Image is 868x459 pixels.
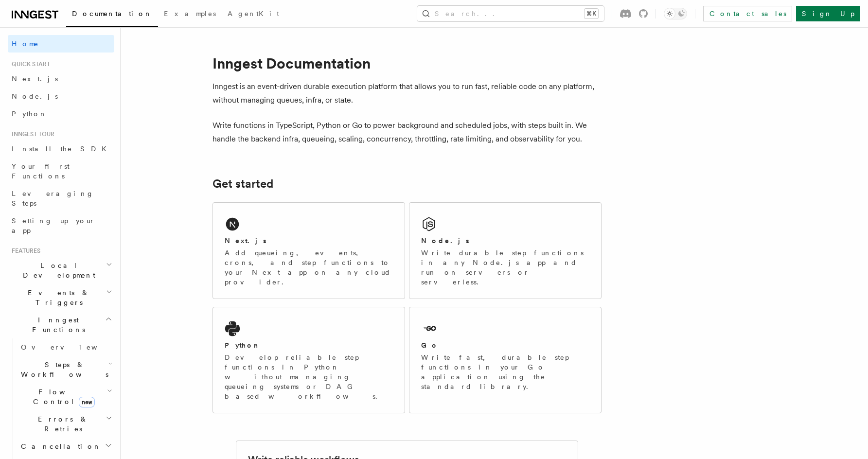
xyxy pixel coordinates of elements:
span: Flow Control [17,387,107,406]
span: Overview [21,343,121,351]
span: Documentation [72,10,152,18]
button: Local Development [8,257,114,284]
button: Events & Triggers [8,284,114,311]
a: Install the SDK [8,140,114,158]
p: Inngest is an event-driven durable execution platform that allows you to run fast, reliable code ... [213,80,602,107]
a: Next.js [8,70,114,88]
p: Write functions in TypeScript, Python or Go to power background and scheduled jobs, with steps bu... [213,119,602,146]
a: Next.jsAdd queueing, events, crons, and step functions to your Next app on any cloud provider. [213,202,405,299]
span: Inngest Functions [8,315,105,335]
span: Install the SDK [12,145,112,153]
span: Features [8,247,40,255]
a: Documentation [66,3,158,27]
a: Node.jsWrite durable step functions in any Node.js app and run on servers or serverless. [409,202,602,299]
span: AgentKit [228,10,279,18]
span: Home [12,39,39,49]
h2: Go [421,340,439,350]
a: Home [8,35,114,53]
span: new [79,397,95,407]
p: Add queueing, events, crons, and step functions to your Next app on any cloud provider. [225,248,393,287]
span: Steps & Workflows [17,360,108,379]
p: Write durable step functions in any Node.js app and run on servers or serverless. [421,248,589,287]
span: Leveraging Steps [12,190,94,207]
button: Errors & Retries [17,410,114,438]
span: Quick start [8,60,50,68]
a: Contact sales [703,6,792,21]
button: Inngest Functions [8,311,114,338]
a: Leveraging Steps [8,185,114,212]
a: AgentKit [222,3,285,26]
button: Flow Controlnew [17,383,114,410]
a: Get started [213,177,273,191]
p: Write fast, durable step functions in your Go application using the standard library. [421,353,589,391]
span: Next.js [12,75,58,83]
button: Search...⌘K [417,6,604,21]
a: Overview [17,338,114,356]
a: Setting up your app [8,212,114,239]
span: Python [12,110,47,118]
span: Local Development [8,261,106,280]
button: Cancellation [17,438,114,455]
button: Steps & Workflows [17,356,114,383]
span: Setting up your app [12,217,95,234]
button: Toggle dark mode [664,8,687,19]
a: Sign Up [796,6,860,21]
kbd: ⌘K [585,9,598,18]
span: Errors & Retries [17,414,106,434]
a: GoWrite fast, durable step functions in your Go application using the standard library. [409,307,602,413]
span: Examples [164,10,216,18]
span: Your first Functions [12,162,70,180]
span: Events & Triggers [8,288,106,307]
h2: Next.js [225,236,266,246]
span: Cancellation [17,441,101,451]
a: Examples [158,3,222,26]
p: Develop reliable step functions in Python without managing queueing systems or DAG based workflows. [225,353,393,401]
span: Node.js [12,92,58,100]
a: Your first Functions [8,158,114,185]
a: Python [8,105,114,123]
a: Node.js [8,88,114,105]
h2: Python [225,340,261,350]
span: Inngest tour [8,130,54,138]
a: PythonDevelop reliable step functions in Python without managing queueing systems or DAG based wo... [213,307,405,413]
h2: Node.js [421,236,469,246]
h1: Inngest Documentation [213,54,602,72]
